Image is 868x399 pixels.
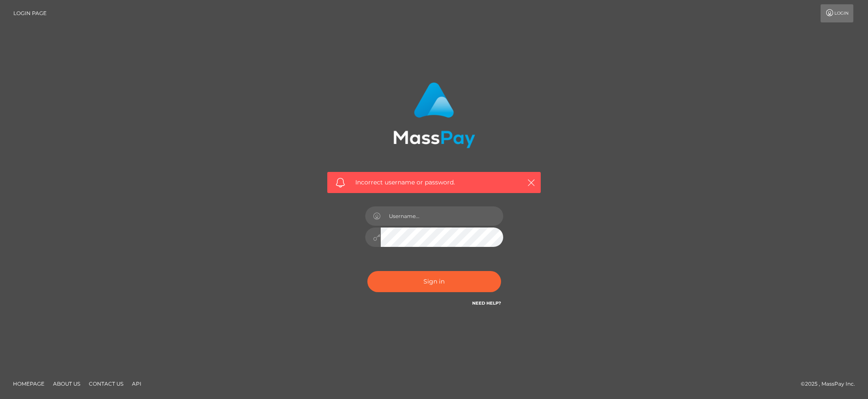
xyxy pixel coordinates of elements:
a: About Us [50,377,84,390]
a: Contact Us [85,377,127,390]
input: Username... [381,206,503,226]
img: MassPay Login [393,82,475,148]
a: Need Help? [472,300,501,306]
span: Incorrect username or password. [355,178,513,187]
div: © 2025 , MassPay Inc. [801,379,862,389]
button: Sign in [367,271,501,292]
a: Homepage [9,377,48,390]
a: Login [821,4,853,22]
a: Login Page [13,4,47,22]
a: API [128,377,145,390]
